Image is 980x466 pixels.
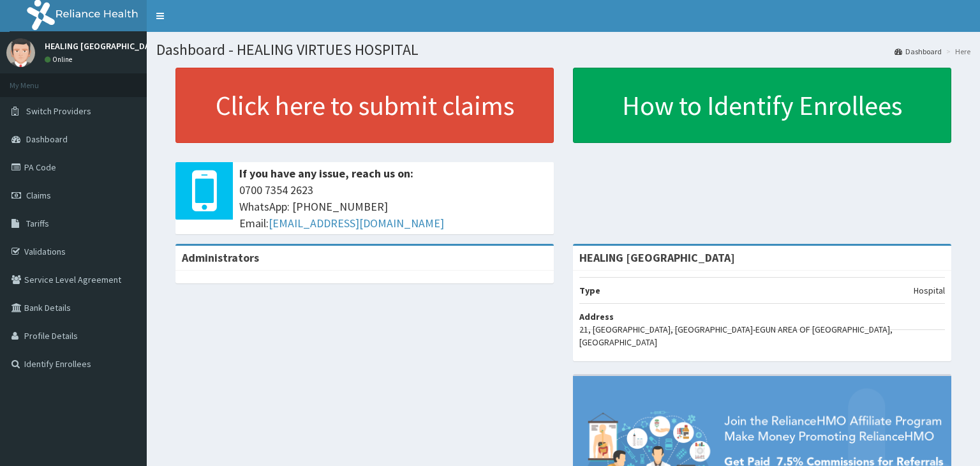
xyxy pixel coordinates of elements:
b: Administrators [182,250,259,265]
img: User Image [6,38,35,67]
b: Address [579,311,614,322]
p: HEALING [GEOGRAPHIC_DATA] [45,41,163,50]
span: Tariffs [26,218,49,229]
span: Claims [26,190,51,201]
b: Type [579,285,600,296]
span: Dashboard [26,133,68,145]
a: Online [45,55,75,64]
p: Hospital [914,284,945,297]
p: 21, [GEOGRAPHIC_DATA], [GEOGRAPHIC_DATA]-EGUN AREA OF [GEOGRAPHIC_DATA], [GEOGRAPHIC_DATA] [579,323,945,349]
a: Dashboard [895,46,942,57]
span: Switch Providers [26,105,91,117]
strong: HEALING [GEOGRAPHIC_DATA] [579,250,735,265]
span: 0700 7354 2623 WhatsApp: [PHONE_NUMBER] Email: [239,182,547,231]
a: [EMAIL_ADDRESS][DOMAIN_NAME] [269,216,444,230]
a: Click here to submit claims [175,68,554,143]
li: Here [943,46,970,57]
b: If you have any issue, reach us on: [239,166,413,181]
a: How to Identify Enrollees [573,68,951,143]
h1: Dashboard - HEALING VIRTUES HOSPITAL [156,41,970,58]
